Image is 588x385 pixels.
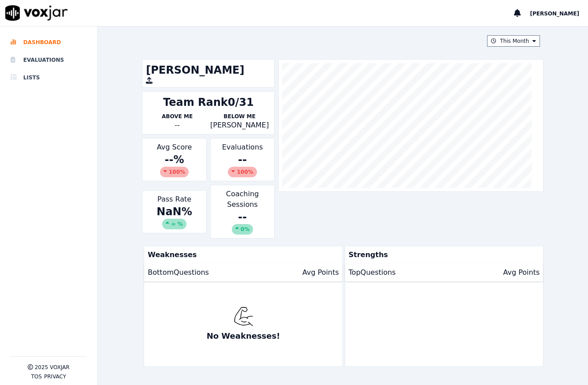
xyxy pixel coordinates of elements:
img: voxjar logo [5,5,68,21]
p: Top Questions [349,267,396,278]
span: [PERSON_NAME] [530,11,579,17]
button: Privacy [44,373,66,380]
div: 100 % [160,167,189,177]
p: Below Me [208,113,271,120]
p: 2025 Voxjar [35,364,70,371]
div: -- [146,120,208,131]
img: muscle [234,307,253,326]
div: Evaluations [210,138,275,181]
p: Above Me [146,113,208,120]
div: -- [214,153,271,177]
button: This Month [487,35,540,47]
h1: [PERSON_NAME] [146,63,271,77]
div: NaN % [146,205,202,229]
div: -- [214,210,271,235]
div: Coaching Sessions [210,185,275,239]
div: Pass Rate [142,190,206,233]
div: ∞ % [162,219,186,229]
button: [PERSON_NAME] [530,8,588,19]
p: Bottom Questions [148,267,209,278]
p: Strengths [345,246,540,264]
div: 100 % [228,167,257,177]
p: Weaknesses [144,246,339,264]
a: Lists [11,69,87,86]
p: No Weaknesses! [207,330,280,342]
p: Avg Points [503,267,540,278]
p: Avg Points [302,267,339,278]
div: Team Rank 0/31 [163,95,254,109]
div: 0% [232,224,253,235]
button: TOS [31,373,42,380]
a: Evaluations [11,51,87,69]
div: -- % [146,153,202,177]
p: [PERSON_NAME] [208,120,271,131]
div: Avg Score [142,138,206,181]
a: Dashboard [11,34,87,51]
